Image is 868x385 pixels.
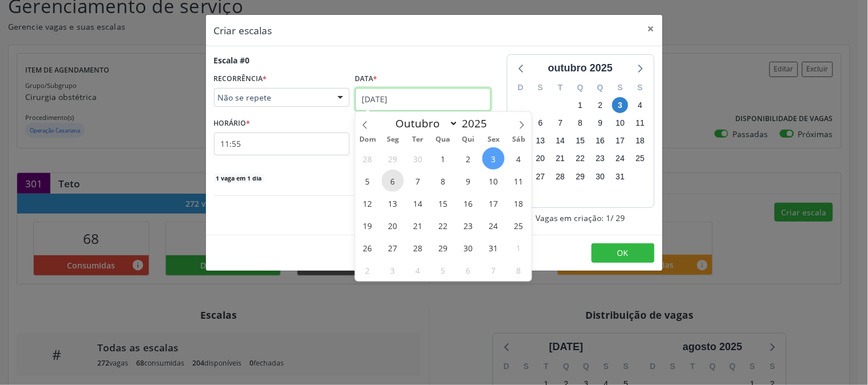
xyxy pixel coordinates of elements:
span: sexta-feira, 24 de outubro de 2025 [612,151,628,167]
span: Outubro 28, 2025 [407,236,429,259]
span: Outubro 31, 2025 [482,236,505,259]
div: D [511,79,531,97]
span: Outubro 26, 2025 [356,236,379,259]
span: Outubro 29, 2025 [432,236,454,259]
span: Outubro 21, 2025 [407,214,429,236]
span: Novembro 1, 2025 [508,236,530,259]
span: quinta-feira, 2 de outubro de 2025 [592,97,608,113]
span: quarta-feira, 1 de outubro de 2025 [572,97,588,113]
span: Setembro 28, 2025 [356,147,379,170]
div: Q [570,79,590,97]
span: Outubro 2, 2025 [457,147,479,170]
span: Outubro 23, 2025 [457,214,479,236]
span: Novembro 8, 2025 [508,259,530,281]
div: outubro 2025 [544,61,617,76]
span: Qui [456,136,481,143]
span: Sex [481,136,506,143]
label: HORÁRIO [214,115,251,133]
span: segunda-feira, 20 de outubro de 2025 [533,151,549,167]
span: Outubro 20, 2025 [382,214,404,236]
span: Outubro 4, 2025 [508,147,530,170]
span: Outubro 13, 2025 [382,192,404,214]
span: Dom [355,136,381,143]
input: Year [458,116,496,131]
span: quarta-feira, 8 de outubro de 2025 [572,115,588,131]
span: Outubro 6, 2025 [382,170,404,192]
div: S [611,79,631,97]
span: Outubro 17, 2025 [482,192,505,214]
span: Outubro 16, 2025 [457,192,479,214]
span: quinta-feira, 16 de outubro de 2025 [592,133,608,149]
span: Outubro 11, 2025 [508,170,530,192]
span: Outubro 18, 2025 [508,192,530,214]
span: quarta-feira, 29 de outubro de 2025 [572,169,588,185]
span: terça-feira, 7 de outubro de 2025 [553,115,569,131]
div: T [550,79,570,97]
span: segunda-feira, 6 de outubro de 2025 [533,115,549,131]
div: S [530,79,550,97]
label: RECORRÊNCIA [214,70,267,88]
span: Setembro 29, 2025 [382,147,404,170]
span: Outubro 5, 2025 [356,170,379,192]
span: sexta-feira, 3 de outubro de 2025 [612,97,628,113]
span: 1 vaga em 1 dia [214,174,264,183]
input: Selecione uma data [355,88,491,111]
span: terça-feira, 28 de outubro de 2025 [553,169,569,185]
span: segunda-feira, 13 de outubro de 2025 [533,133,549,149]
span: quinta-feira, 23 de outubro de 2025 [592,151,608,167]
select: Month [390,115,459,131]
button: OK [592,243,655,263]
div: Q [590,79,611,97]
span: sexta-feira, 17 de outubro de 2025 [612,133,628,149]
button: Close [640,15,663,43]
span: sábado, 4 de outubro de 2025 [632,97,648,113]
span: quarta-feira, 15 de outubro de 2025 [572,133,588,149]
span: sexta-feira, 10 de outubro de 2025 [612,115,628,131]
span: OK [617,247,629,258]
div: Escala #0 [214,54,250,66]
span: Setembro 30, 2025 [407,147,429,170]
span: sábado, 18 de outubro de 2025 [632,133,648,149]
span: Qua [431,136,456,143]
span: Outubro 8, 2025 [432,170,454,192]
span: Outubro 7, 2025 [407,170,429,192]
span: Outubro 3, 2025 [482,147,505,170]
span: Outubro 9, 2025 [457,170,479,192]
span: Seg [381,136,406,143]
span: Outubro 14, 2025 [407,192,429,214]
span: Novembro 3, 2025 [382,259,404,281]
div: S [631,79,651,97]
span: Novembro 6, 2025 [457,259,479,281]
span: quinta-feira, 9 de outubro de 2025 [592,115,608,131]
span: Ter [406,136,431,143]
span: Novembro 7, 2025 [482,259,505,281]
span: Outubro 19, 2025 [356,214,379,236]
span: Sáb [506,136,532,143]
span: / 29 [611,212,625,224]
span: Outubro 1, 2025 [432,147,454,170]
span: segunda-feira, 27 de outubro de 2025 [533,169,549,185]
span: sábado, 11 de outubro de 2025 [632,115,648,131]
span: Novembro 2, 2025 [356,259,379,281]
span: Outubro 24, 2025 [482,214,505,236]
span: sábado, 25 de outubro de 2025 [632,151,648,167]
span: Outubro 15, 2025 [432,192,454,214]
span: Outubro 10, 2025 [482,170,505,192]
span: Outubro 12, 2025 [356,192,379,214]
span: Outubro 25, 2025 [508,214,530,236]
span: quarta-feira, 22 de outubro de 2025 [572,151,588,167]
span: Não se repete [218,92,326,103]
input: 00:00 [214,133,350,155]
h5: Criar escalas [214,23,272,38]
span: Novembro 5, 2025 [432,259,454,281]
span: quinta-feira, 30 de outubro de 2025 [592,169,608,185]
span: Outubro 27, 2025 [382,236,404,259]
label: Data [355,70,378,88]
div: Vagas em criação: 1 [507,212,655,224]
span: Novembro 4, 2025 [407,259,429,281]
span: terça-feira, 21 de outubro de 2025 [553,151,569,167]
span: Outubro 22, 2025 [432,214,454,236]
span: Outubro 30, 2025 [457,236,479,259]
span: terça-feira, 14 de outubro de 2025 [553,133,569,149]
span: sexta-feira, 31 de outubro de 2025 [612,169,628,185]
